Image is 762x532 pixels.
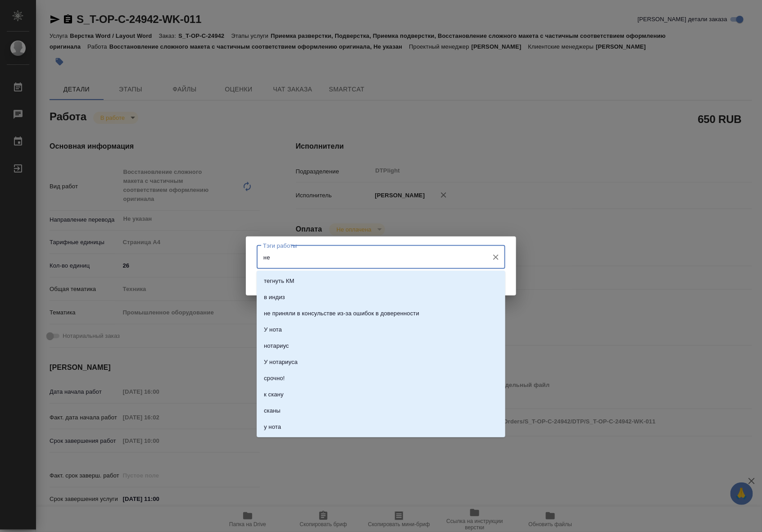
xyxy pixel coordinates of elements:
[264,374,285,383] p: срочно!
[264,423,281,432] p: у нота
[264,325,282,334] p: У нота
[264,406,281,415] p: сканы
[264,390,284,399] p: к скану
[264,309,419,318] p: не приняли в консульстве из-за ошибок в доверенности
[264,293,285,302] p: в индиз
[490,251,502,264] button: Очистить
[264,341,289,350] p: нотариус
[264,277,294,286] p: тегнуть КМ
[264,358,298,367] p: У нотариуса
